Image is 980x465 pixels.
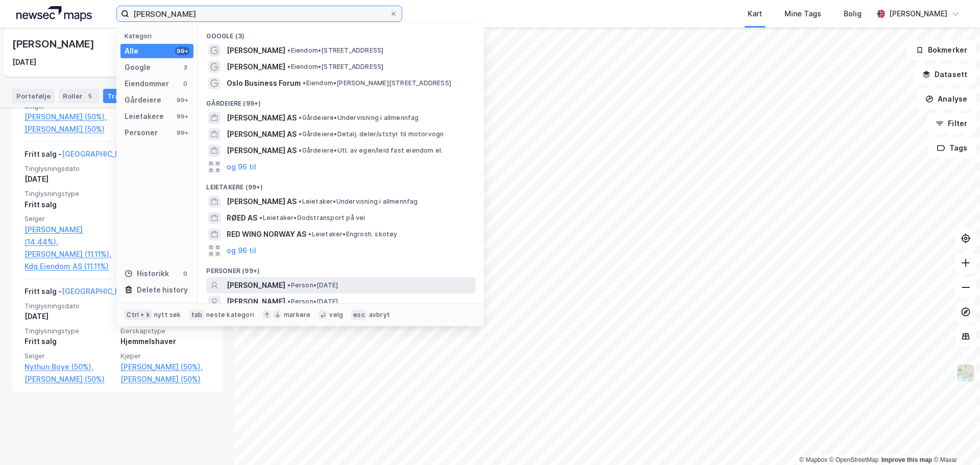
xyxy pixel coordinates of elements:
div: [DATE] [24,310,114,323]
div: Bolig [844,8,862,20]
span: • [299,146,302,154]
a: [PERSON_NAME] (50%), [24,111,114,123]
div: [PERSON_NAME] [12,36,96,52]
span: [PERSON_NAME] AS [227,144,297,157]
button: Analyse [917,89,976,109]
span: • [287,298,290,305]
img: logo.a4113a55bc3d86da70a041830d287a7e.svg [16,6,92,21]
span: RED WING NORWAY AS [227,228,306,240]
span: • [287,46,290,54]
div: 99+ [175,129,189,137]
a: Improve this map [881,456,932,463]
a: [PERSON_NAME] (50%) [24,123,114,135]
div: velg [329,311,343,319]
a: [PERSON_NAME] (50%) [120,373,210,385]
div: Google (3) [198,24,484,42]
div: 99+ [175,96,189,104]
span: • [287,281,290,289]
span: Eierskapstype [120,327,210,335]
div: tab [189,310,205,320]
button: Bokmerker [907,40,976,60]
div: Alle [125,45,138,57]
div: 5 [85,91,95,101]
div: Mine Tags [785,8,821,20]
span: • [259,214,262,222]
div: Personer [125,127,158,139]
div: markere [284,311,310,319]
div: 0 [181,80,189,88]
div: [DATE] [12,56,36,68]
div: Hjemmelshaver [120,335,210,348]
div: Leietakere (99+) [198,175,484,193]
div: Eiendommer [125,78,169,90]
div: Ctrl + k [125,310,152,320]
a: [GEOGRAPHIC_DATA], 215/326/0/10 [62,150,186,158]
span: • [303,79,306,87]
a: [PERSON_NAME] (14.44%), [24,224,114,248]
div: 0 [181,270,189,278]
img: Z [956,363,975,383]
span: Leietaker • Engrosh. skotøy [308,230,397,238]
span: Kjøper [120,352,210,360]
span: Oslo Business Forum [227,77,301,89]
span: Person • [DATE] [287,281,338,289]
div: Gårdeiere (99+) [198,91,484,110]
div: esc [351,310,367,320]
span: Eiendom • [STREET_ADDRESS] [287,46,383,55]
span: RØED AS [227,212,257,224]
span: Gårdeiere • Undervisning i allmennfag [299,114,419,122]
iframe: Chat Widget [929,416,980,465]
div: Personer (99+) [198,259,484,277]
span: [PERSON_NAME] [227,279,285,291]
span: Selger [24,214,114,223]
span: [PERSON_NAME] AS [227,112,297,124]
button: og 96 til [227,244,256,257]
span: [PERSON_NAME] AS [227,128,297,140]
span: Gårdeiere • Utl. av egen/leid fast eiendom el. [299,146,443,155]
div: 99+ [175,112,189,120]
div: Transaksjoner [103,89,173,103]
span: Tinglysningstype [24,327,114,335]
span: Person • [DATE] [287,298,338,306]
span: • [299,198,302,205]
a: [GEOGRAPHIC_DATA], 218/67/0/11 [62,287,180,296]
span: [PERSON_NAME] [227,61,285,73]
a: [PERSON_NAME] (11.11%), [24,248,114,260]
span: [PERSON_NAME] AS [227,195,297,208]
span: • [299,114,302,121]
div: Fritt salg - [24,285,180,302]
button: Datasett [914,64,976,85]
button: og 96 til [227,161,256,173]
a: OpenStreetMap [829,456,879,463]
span: Gårdeiere • Detalj. deler/utstyr til motorvogn [299,130,444,138]
span: [PERSON_NAME] [227,296,285,308]
div: Roller [59,89,99,103]
a: [PERSON_NAME] (50%) [24,373,114,385]
div: Historikk [125,267,169,280]
div: Kart [748,8,762,20]
span: Eiendom • [STREET_ADDRESS] [287,63,383,71]
div: nytt søk [154,311,181,319]
button: Tags [928,138,976,158]
span: [PERSON_NAME] [227,44,285,57]
span: Leietaker • Godstransport på vei [259,214,365,222]
a: Kdq Eiendom AS (11.11%) [24,260,114,273]
div: 3 [181,63,189,71]
div: [PERSON_NAME] [889,8,947,20]
span: Eiendom • [PERSON_NAME][STREET_ADDRESS] [303,79,451,87]
div: Fritt salg [24,199,114,211]
div: Portefølje [12,89,55,103]
a: Mapbox [799,456,827,463]
div: [DATE] [24,173,114,185]
div: Fritt salg [24,335,114,348]
span: • [299,130,302,138]
div: Fritt salg - [24,148,186,164]
span: Tinglysningsdato [24,302,114,310]
div: neste kategori [206,311,254,319]
div: Gårdeiere [125,94,161,106]
button: Filter [927,113,976,134]
span: Tinglysningsdato [24,164,114,173]
a: Nythun Boye (50%), [24,361,114,373]
div: Google [125,61,151,74]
